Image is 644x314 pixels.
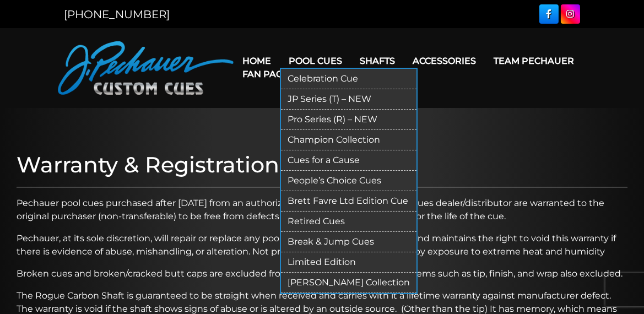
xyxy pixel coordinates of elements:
a: JP Series (T) – NEW [281,89,416,110]
a: Team Pechauer [485,47,583,75]
a: Pro Series (R) – NEW [281,110,416,130]
a: Shafts [351,47,404,75]
a: Break & Jump Cues [281,232,416,252]
a: People’s Choice Cues [281,171,416,191]
a: Home [234,47,280,75]
a: [PERSON_NAME] Collection [281,273,416,293]
a: [PHONE_NUMBER] [64,8,170,21]
a: Retired Cues [281,212,416,232]
p: Pechauer, at its sole discretion, will repair or replace any pool cue it deems to be defective an... [17,232,627,258]
a: Champion Collection [281,130,416,150]
a: Pool Cues [280,47,351,75]
a: Fan Page [234,60,297,88]
p: Pechauer pool cues purchased after [DATE] from an authorized [PERSON_NAME] Custom Cues dealer/dis... [17,197,627,223]
a: Limited Edition [281,252,416,273]
a: Celebration Cue [281,69,416,89]
a: Warranty [297,60,369,88]
img: Pechauer Custom Cues [58,41,234,95]
p: Broken cues and broken/cracked butt caps are excluded from this warranty. Normal wear items such ... [17,267,627,280]
a: Brett Favre Ltd Edition Cue [281,191,416,212]
h1: Warranty & Registration [17,152,627,178]
a: Accessories [404,47,485,75]
a: Cart [369,60,410,88]
a: Cues for a Cause [281,150,416,171]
